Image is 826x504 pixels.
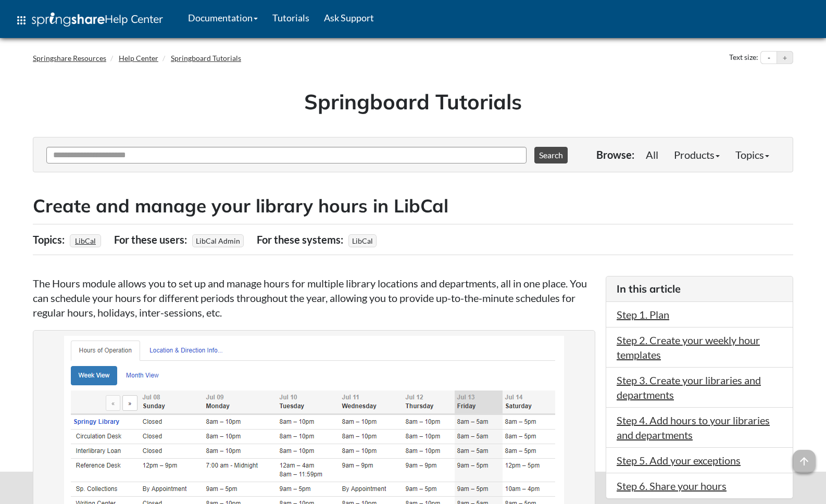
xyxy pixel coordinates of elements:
a: Tutorials [265,5,317,31]
a: Step 4. Add hours to your libraries and departments [617,414,770,441]
div: Topics: [33,230,67,249]
a: Springshare Resources [33,54,106,62]
div: For these users: [114,230,190,249]
span: Help Center [105,12,163,26]
button: Search [534,147,568,163]
span: LibCal [348,234,377,247]
div: This site uses cookies as well as records your IP address for usage statistics. [22,480,804,496]
h2: Create and manage your library hours in LibCal [33,193,793,219]
a: LibCal [73,233,97,248]
a: arrow_upward [793,451,816,463]
a: Springboard Tutorials [171,54,241,62]
a: apps Help Center [8,5,170,36]
div: For these systems: [257,230,346,249]
a: Documentation [181,5,265,31]
h1: Springboard Tutorials [41,87,785,116]
a: All [638,144,666,165]
a: Products [666,144,728,165]
span: LibCal Admin [192,234,244,247]
a: Step 1. Plan [617,308,669,321]
p: The Hours module allows you to set up and manage hours for multiple library locations and departm... [33,276,595,320]
a: Step 3. Create your libraries and departments [617,374,761,401]
a: Step 6. Share your hours [617,480,727,492]
div: Text size: [727,51,760,65]
span: apps [15,14,28,27]
a: Ask Support [317,5,381,31]
img: Springshare [32,12,105,27]
span: arrow_upward [793,450,816,473]
a: Help Center [119,54,158,62]
a: Topics [728,144,777,165]
button: Decrease text size [761,52,777,64]
p: Browse: [596,147,634,162]
a: Step 5. Add your exceptions [617,454,741,467]
a: Step 2. Create your weekly hour templates [617,334,760,361]
button: Increase text size [777,52,793,64]
h3: In this article [617,282,782,296]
